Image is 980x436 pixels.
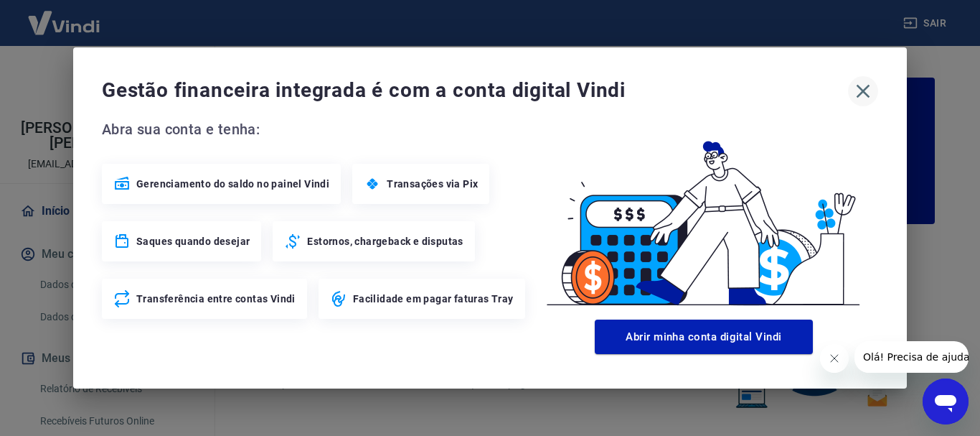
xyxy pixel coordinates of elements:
[387,177,478,191] span: Transações via Pix
[136,292,296,306] span: Transferência entre contas Vindi
[136,177,329,191] span: Gerenciamento do saldo no painel Vindi
[136,234,250,249] span: Saques quando desejar
[353,292,514,306] span: Facilidade em pagar faturas Tray
[102,76,848,105] span: Gestão financeira integrada é com a conta digital Vindi
[854,341,969,373] iframe: Mensagem da empresa
[529,118,878,314] img: Good Billing
[102,118,529,141] span: Abra sua conta e tenha:
[307,234,463,249] span: Estornos, chargeback e disputas
[9,10,121,22] span: Olá! Precisa de ajuda?
[595,320,813,354] button: Abrir minha conta digital Vindi
[820,344,849,373] iframe: Fechar mensagem
[923,379,969,425] iframe: Botão para abrir a janela de mensagens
